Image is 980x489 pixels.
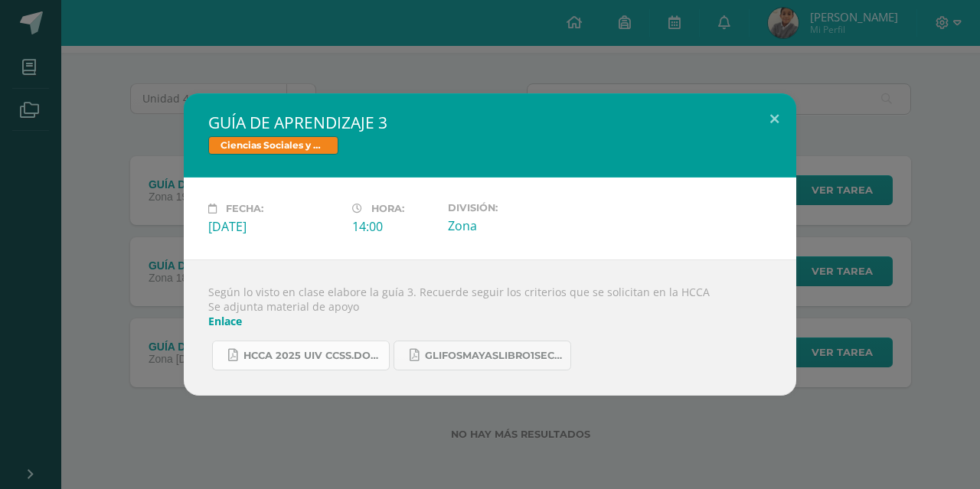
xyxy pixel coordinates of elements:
[212,341,390,370] a: HCCA 2025 UIV CCSS.docx.pdf
[184,259,796,396] div: Según lo visto en clase elabore la guía 3. Recuerde seguir los criterios que se solicitan en la H...
[208,112,772,133] h2: GUÍA DE APRENDIZAJE 3
[425,350,563,362] span: GlifosMayasLibro1Sect1.pdf
[208,136,338,155] span: Ciencias Sociales y Formación Ciudadana e Interculturalidad
[352,218,436,235] div: 14:00
[753,93,796,145] button: Close (Esc)
[226,203,263,214] span: Fecha:
[208,314,242,328] a: Enlace
[243,350,381,362] span: HCCA 2025 UIV CCSS.docx.pdf
[448,202,580,214] label: División:
[208,218,340,235] div: [DATE]
[394,341,571,370] a: GlifosMayasLibro1Sect1.pdf
[448,217,580,234] div: Zona
[371,203,404,214] span: Hora:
